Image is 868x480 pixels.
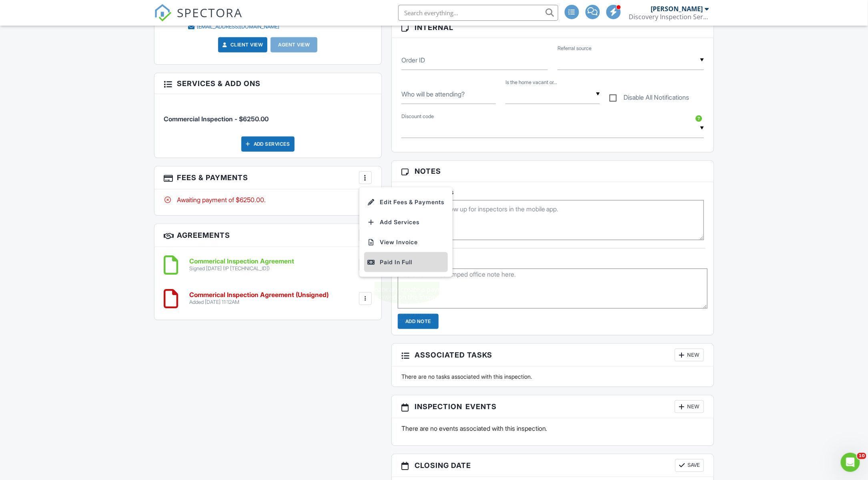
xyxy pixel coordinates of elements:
h5: Inspector Notes [401,188,704,196]
button: Save [675,459,704,472]
iframe: Intercom live chat [841,453,860,472]
p: There are no events associated with this inspection. [401,424,704,433]
span: SPECTORA [177,4,243,21]
div: New [675,349,704,362]
span: Events [465,401,497,412]
a: Client View [221,41,263,49]
h3: Notes [392,161,714,182]
h6: Commerical Inspection Agreement [190,258,295,265]
label: Disable All Notifications [609,94,689,104]
span: Associated Tasks [415,349,492,360]
label: Who will be attending? [401,90,465,98]
div: Discovery Inspection Services [629,13,709,21]
h3: Services & Add ons [154,73,381,94]
span: Inspection [415,401,462,412]
li: Service: Commercial Inspection [164,100,372,130]
label: Discount code [401,113,434,120]
div: New [675,400,704,413]
div: Added [DATE] 11:12AM [190,299,329,305]
span: 10 [857,453,866,459]
h3: Internal [392,17,714,38]
label: Is the home vacant or occupied? [505,79,557,86]
span: Commercial Inspection - $6250.00 [164,115,269,123]
label: Referral source [557,45,591,52]
h3: Agreements [154,224,381,247]
a: SPECTORA [154,11,243,28]
h3: Fees & Payments [154,167,381,189]
a: Commerical Inspection Agreement Signed [DATE] (IP [TECHNICAL_ID]) [190,258,295,272]
div: [PERSON_NAME] [651,5,703,13]
label: Order ID [401,56,425,64]
div: Awaiting payment of $6250.00. [164,195,372,204]
input: Search everything... [398,5,558,21]
span: Closing date [415,460,471,471]
img: The Best Home Inspection Software - Spectora [154,4,172,22]
div: Add Services [241,137,295,152]
div: Signed [DATE] (IP [TECHNICAL_ID]) [190,265,295,272]
input: Add Note [398,314,439,329]
a: Commerical Inspection Agreement (Unsigned) Added [DATE] 11:12AM [190,291,329,305]
input: Who will be attending? [401,84,496,104]
div: Office Notes [398,257,708,265]
h6: Commerical Inspection Agreement (Unsigned) [190,291,329,299]
div: There are no tasks associated with this inspection. [397,373,709,381]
